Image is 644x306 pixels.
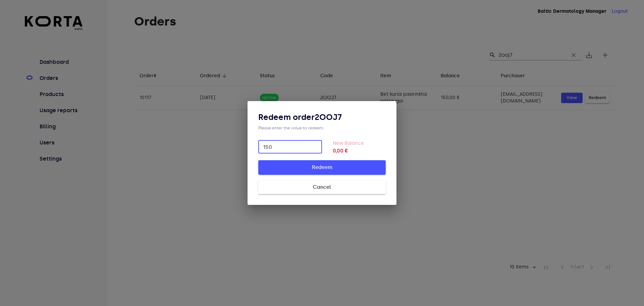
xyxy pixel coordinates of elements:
button: Cancel [258,180,386,194]
strong: 0,00 € [333,147,386,155]
label: New Balance [333,140,364,146]
button: Redeem [258,160,386,174]
div: Please enter the value to redeem: [258,125,386,131]
span: Cancel [269,183,375,191]
h3: Redeem order 2OOJ7 [258,112,386,123]
span: Redeem [269,163,375,172]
